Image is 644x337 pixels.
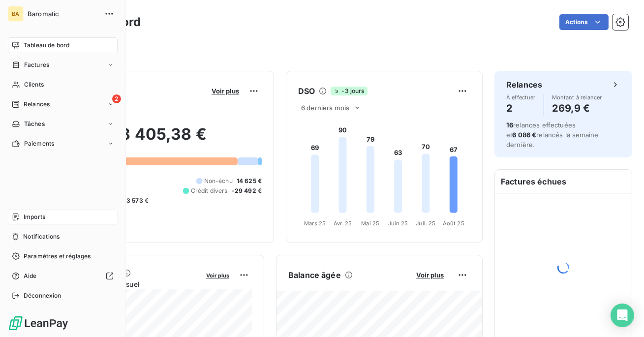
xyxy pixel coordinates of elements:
[506,79,542,91] h6: Relances
[8,209,118,225] a: Imports
[56,279,199,289] span: Chiffre d'affaires mensuel
[206,272,229,279] span: Voir plus
[28,10,98,18] span: Baromatic
[8,116,118,132] a: Tâches
[495,170,632,193] h6: Factures échues
[552,100,602,116] h4: 269,9 €
[23,232,60,241] span: Notifications
[413,271,447,279] button: Voir plus
[552,94,602,100] span: Montant à relancer
[301,104,349,112] span: 6 derniers mois
[24,252,91,261] span: Paramètres et réglages
[331,87,367,95] span: -3 jours
[204,177,233,185] span: Non-échu
[8,96,118,112] a: 2Relances
[334,220,352,227] tspan: Avr. 25
[24,139,54,148] span: Paiements
[24,41,69,50] span: Tableau de bord
[361,220,379,227] tspan: Mai 25
[559,14,609,30] button: Actions
[24,100,50,109] span: Relances
[24,120,45,128] span: Tâches
[304,220,326,227] tspan: Mars 25
[288,269,341,281] h6: Balance âgée
[512,131,536,139] span: 6 086 €
[506,121,598,149] span: relances effectuées et relancés la semaine dernière.
[8,37,118,53] a: Tableau de bord
[443,220,464,227] tspan: Août 25
[24,61,49,69] span: Factures
[24,213,45,221] span: Imports
[232,186,262,195] span: -29 492 €
[123,196,149,205] span: -3 573 €
[24,291,61,300] span: Déconnexion
[24,80,44,89] span: Clients
[416,220,435,227] tspan: Juil. 25
[8,6,24,22] div: BA
[112,94,121,103] span: 2
[8,268,118,284] a: Aide
[209,87,242,95] button: Voir plus
[388,220,408,227] tspan: Juin 25
[237,177,262,185] span: 14 625 €
[506,121,513,129] span: 16
[506,100,536,116] h4: 2
[191,186,228,195] span: Crédit divers
[8,136,118,152] a: Paiements
[416,271,444,279] span: Voir plus
[8,77,118,92] a: Clients
[56,124,262,154] h2: 78 405,38 €
[203,271,232,279] button: Voir plus
[8,248,118,264] a: Paramètres et réglages
[24,272,37,280] span: Aide
[506,94,536,100] span: À effectuer
[8,315,69,331] img: Logo LeanPay
[611,304,634,327] div: Open Intercom Messenger
[8,57,118,73] a: Factures
[212,87,239,95] span: Voir plus
[298,85,315,97] h6: DSO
